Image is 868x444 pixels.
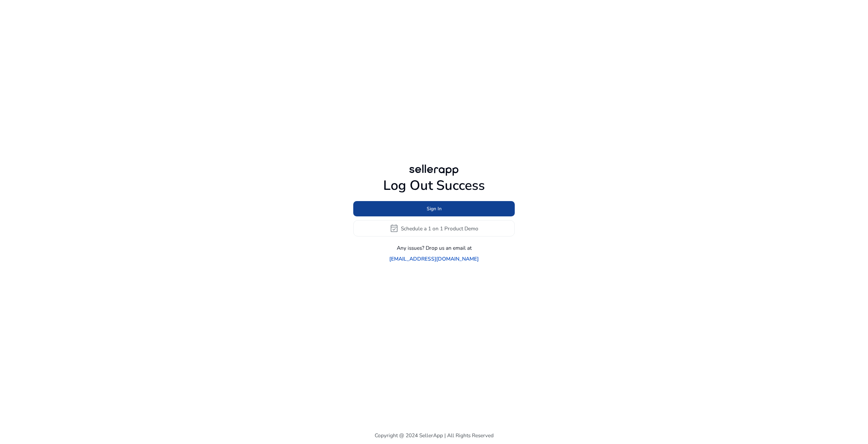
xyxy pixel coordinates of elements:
[397,244,472,252] p: Any issues? Drop us an email at
[389,255,479,263] a: [EMAIL_ADDRESS][DOMAIN_NAME]
[427,205,442,212] span: Sign In
[353,220,515,236] button: event_availableSchedule a 1 on 1 Product Demo
[390,224,398,233] span: event_available
[353,178,515,194] h1: Log Out Success
[353,201,515,216] button: Sign In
